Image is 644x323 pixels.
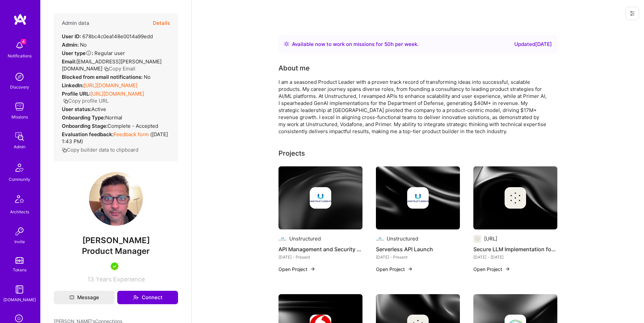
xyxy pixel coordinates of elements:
img: arrow-right [310,266,315,272]
button: Connect [117,291,178,304]
img: cover [376,166,460,229]
div: Notifications [8,52,32,59]
strong: Profile URL: [62,91,90,97]
h4: API Management and Security Enhancement [278,245,362,254]
strong: User type : [62,50,93,56]
div: Missions [11,113,28,120]
img: User Avatar [89,172,143,226]
i: icon Connect [133,294,139,301]
img: guide book [13,283,26,296]
div: [DATE] - Present [376,254,460,261]
span: normal [105,114,122,121]
div: No [62,41,87,48]
img: teamwork [13,100,26,113]
span: 4 [21,39,26,44]
button: Open Project [473,266,510,273]
div: Discovery [10,84,29,91]
i: icon Copy [104,66,109,71]
strong: Evaluation feedback: [62,131,114,138]
img: Community [11,160,28,176]
strong: User status: [62,106,91,112]
div: Regular user [62,50,125,57]
img: arrow-right [505,266,510,272]
div: [DATE] - [DATE] [473,254,557,261]
div: I am a seasoned Product Leader with a proven track record of transforming ideas into successful, ... [278,78,547,135]
h4: Admin data [62,20,89,26]
img: Company logo [278,235,287,243]
div: No [62,73,151,80]
button: Open Project [376,266,413,273]
i: icon Copy [62,148,67,153]
img: Company logo [407,187,429,209]
div: Invite [14,238,25,245]
img: Company logo [473,235,481,243]
strong: User ID: [62,33,81,40]
a: [URL][DOMAIN_NAME] [90,91,144,97]
button: Copy builder data to clipboard [62,146,138,153]
img: admin teamwork [13,130,26,143]
img: discovery [13,70,26,84]
img: logo [13,13,27,25]
div: Architects [10,208,29,215]
img: Company logo [505,187,526,209]
span: [PERSON_NAME] [54,235,178,246]
img: arrow-right [407,266,413,272]
div: Tokens [13,266,27,273]
span: [EMAIL_ADDRESS][PERSON_NAME][DOMAIN_NAME] [62,58,162,72]
strong: Onboarding Type: [62,114,105,121]
img: bell [13,39,26,52]
div: [URL] [484,235,497,242]
strong: Email: [62,58,76,65]
button: Open Project [278,266,315,273]
img: cover [473,166,557,229]
div: Admin [14,143,26,150]
button: Details [153,13,170,33]
span: Product Manager [82,246,150,256]
img: cover [278,166,362,229]
div: Community [9,176,30,183]
strong: Onboarding Stage: [62,123,108,129]
img: Company logo [310,187,331,209]
div: About me [278,63,310,73]
img: tokens [15,257,24,264]
button: Copy profile URL [63,97,109,104]
div: Unstructured [387,235,418,242]
i: Help [86,50,92,56]
span: Complete - Accepted [108,123,158,129]
i: icon Copy [63,99,68,104]
img: Invite [13,225,26,238]
strong: LinkedIn: [62,82,84,89]
button: Message [54,291,115,304]
img: Company logo [376,235,384,243]
strong: Blocked from email notifications: [62,74,144,80]
div: ( [DATE] 1:43 PM ) [62,131,170,145]
span: 50 [384,41,391,47]
img: Availability [284,41,289,47]
a: Feedback form [114,131,149,138]
strong: Admin: [62,42,79,48]
button: Copy Email [104,65,135,72]
div: [DATE] - Present [278,254,362,261]
img: Architects [11,192,28,208]
span: 13 [87,276,94,283]
div: 678bc4c0ea148e0014a99edd [62,33,153,40]
div: Available now to work on missions for h per week . [292,40,419,48]
a: [URL][DOMAIN_NAME] [84,82,137,89]
span: Years Experience [96,276,145,283]
div: [DOMAIN_NAME] [3,296,36,303]
span: Active [91,106,106,112]
h4: Secure LLM Implementation for Department of Defense [473,245,557,254]
div: Unstructured [289,235,321,242]
div: Projects [278,148,305,158]
i: icon Mail [70,295,74,300]
h4: Serverless API Launch [376,245,460,254]
img: A.Teamer in Residence [111,262,119,270]
div: Updated [DATE] [514,40,552,48]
